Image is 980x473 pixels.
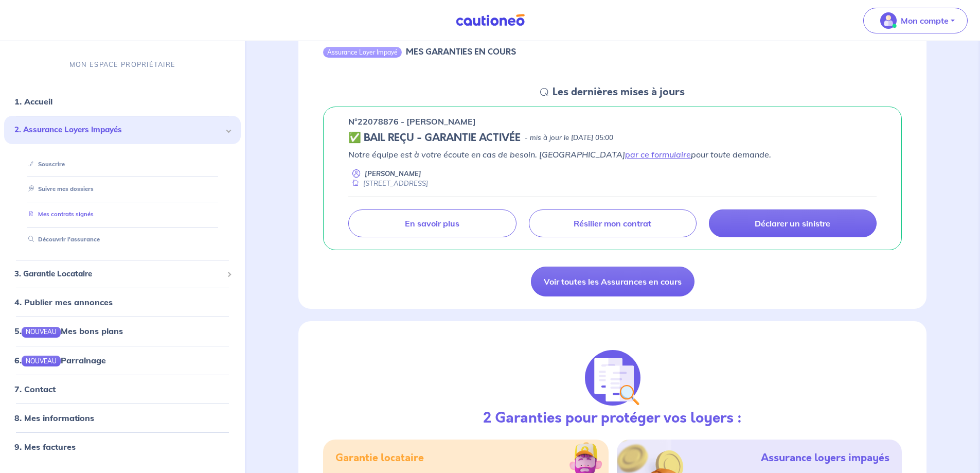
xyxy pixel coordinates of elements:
a: Résilier mon contrat [529,209,697,237]
div: Découvrir l'assurance [16,231,228,248]
a: En savoir plus [348,209,516,237]
span: 3. Garantie Locataire [14,268,223,280]
img: illu_account_valid_menu.svg [880,12,897,29]
p: Notre équipe est à votre écoute en cas de besoin. [GEOGRAPHIC_DATA] pour toute demande. [348,148,877,161]
a: 9. Mes factures [14,442,76,452]
div: 9. Mes factures [4,436,241,457]
h5: Les dernières mises à jours [553,86,685,98]
p: n°22078876 - [PERSON_NAME] [348,115,476,128]
img: justif-loupe [585,350,640,406]
div: 3. Garantie Locataire [4,264,241,284]
h5: ✅ BAIL REÇU - GARANTIE ACTIVÉE [348,132,521,144]
a: 4. Publier mes annonces [14,297,113,307]
p: [PERSON_NAME] [365,169,421,179]
p: - mis à jour le [DATE] 05:00 [525,133,613,143]
div: 8. Mes informations [4,408,241,428]
p: Mon compte [901,14,949,27]
div: Souscrire [16,156,228,173]
div: 7. Contact [4,379,241,399]
a: 5.NOUVEAUMes bons plans [14,326,123,336]
div: Mes contrats signés [16,206,228,223]
div: Suivre mes dossiers [16,181,228,198]
div: 2. Assurance Loyers Impayés [4,116,241,144]
div: 1. Accueil [4,91,241,112]
a: par ce formulaire [625,149,691,160]
p: MON ESPACE PROPRIÉTAIRE [69,60,175,69]
a: Souscrire [24,161,65,168]
a: 1. Accueil [14,96,52,107]
a: Découvrir l'assurance [24,236,100,243]
h6: MES GARANTIES EN COURS [406,47,516,57]
div: 4. Publier mes annonces [4,292,241,312]
a: Mes contrats signés [24,211,94,218]
h5: Garantie locataire [335,452,424,464]
div: 5.NOUVEAUMes bons plans [4,321,241,341]
span: 2. Assurance Loyers Impayés [14,124,223,136]
p: En savoir plus [405,218,459,229]
a: Suivre mes dossiers [24,185,94,192]
div: Assurance Loyer Impayé [323,47,402,57]
h3: 2 Garanties pour protéger vos loyers : [483,410,742,427]
a: 8. Mes informations [14,413,94,423]
div: state: CONTRACT-VALIDATED, Context: ,MAYBE-CERTIFICATE,,LESSOR-DOCUMENTS,IS-ODEALIM [348,132,877,144]
div: [STREET_ADDRESS] [348,179,428,188]
img: Cautioneo [452,14,529,27]
button: illu_account_valid_menu.svgMon compte [863,8,968,33]
p: Résilier mon contrat [574,218,651,229]
a: 6.NOUVEAUParrainage [14,355,106,365]
a: 7. Contact [14,384,56,394]
a: Déclarer un sinistre [709,209,877,237]
h5: Assurance loyers impayés [761,452,889,464]
a: Voir toutes les Assurances en cours [531,267,694,296]
p: Déclarer un sinistre [755,218,830,229]
div: 6.NOUVEAUParrainage [4,349,241,370]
